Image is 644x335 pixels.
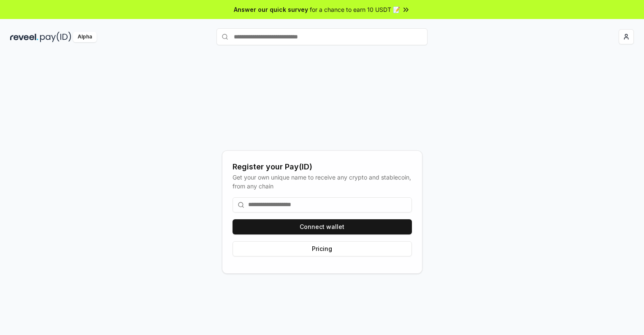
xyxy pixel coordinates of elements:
img: pay_id [40,32,71,42]
img: reveel_dark [10,32,38,42]
span: for a chance to earn 10 USDT 📝 [310,5,400,14]
button: Pricing [233,241,412,256]
button: Connect wallet [233,219,412,234]
span: Answer our quick survey [234,5,308,14]
div: Get your own unique name to receive any crypto and stablecoin, from any chain [233,173,412,191]
div: Alpha [73,32,97,42]
div: Register your Pay(ID) [233,161,412,173]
